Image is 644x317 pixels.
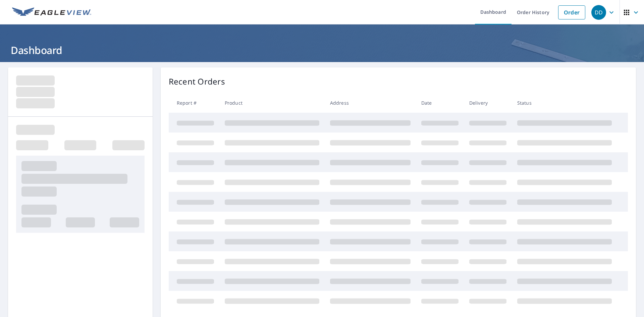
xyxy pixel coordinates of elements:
th: Address [325,93,416,113]
th: Product [219,93,325,113]
th: Date [416,93,464,113]
th: Status [512,93,617,113]
div: DD [591,5,606,20]
p: Recent Orders [169,75,225,88]
th: Report # [169,93,219,113]
a: Order [558,5,585,19]
h1: Dashboard [8,43,636,57]
th: Delivery [464,93,512,113]
img: EV Logo [12,7,91,17]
